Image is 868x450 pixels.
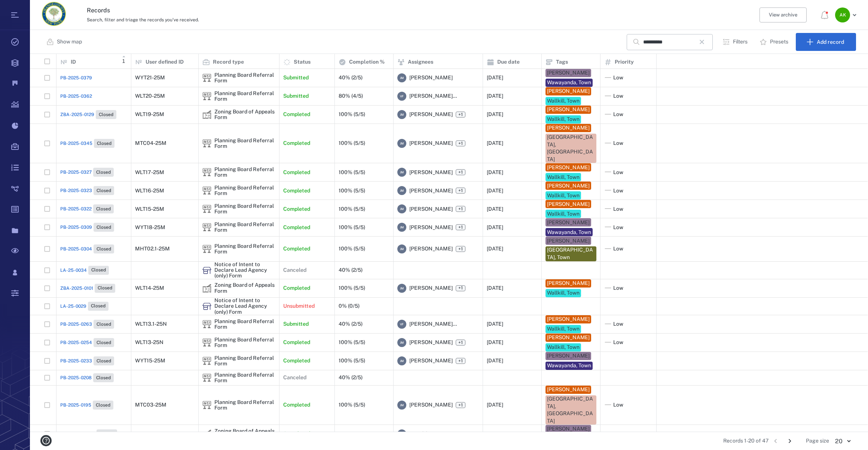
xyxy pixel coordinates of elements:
[202,429,211,438] div: Zoning Board of Appeals Form
[457,358,464,364] span: +1
[487,170,503,175] div: [DATE]
[487,188,503,194] div: [DATE]
[339,93,363,99] div: 80% (4/5)
[135,225,165,230] div: WYT18-25M
[60,401,113,410] a: PB-2025-0195Closed
[339,140,365,146] div: 100% (5/5)
[135,140,166,146] div: MTC04-25M
[60,431,95,437] span: ZBA-2025-0074
[409,401,453,409] span: [PERSON_NAME]
[202,110,211,119] div: Zoning Board of Appeals Form
[547,325,580,333] div: Wallkill, Town
[547,192,580,200] div: Wallkill, Town
[613,245,623,253] span: Low
[135,358,165,364] div: WYT15-25M
[457,246,464,252] span: +1
[547,316,590,323] div: [PERSON_NAME]
[214,91,275,102] div: Planning Board Referral Form
[487,75,503,80] div: [DATE]
[214,167,275,178] div: Planning Board Referral Form
[547,182,590,190] div: [PERSON_NAME]
[487,225,503,230] div: [DATE]
[409,357,453,365] span: [PERSON_NAME]
[202,284,211,293] img: icon Zoning Board of Appeals Form
[547,219,590,226] div: [PERSON_NAME]
[214,372,275,384] div: Planning Board Referral Form
[409,187,453,195] span: [PERSON_NAME]
[135,75,165,80] div: WYT21-25M
[87,6,614,15] h3: Records
[60,285,93,292] span: ZBA-2025-0101
[87,17,199,22] span: Search, filter and triage the records you've received.
[457,206,464,212] span: +1
[202,168,211,177] img: icon Planning Board Referral Form
[283,92,309,100] p: Submitted
[339,225,365,230] div: 100% (5/5)
[409,245,453,253] span: [PERSON_NAME]
[397,401,406,410] div: J M
[60,75,92,81] a: PB-2025-0379
[547,289,580,297] div: Wallkill, Town
[456,246,465,252] span: +1
[283,401,310,409] p: Completed
[615,58,634,66] p: Priority
[283,320,309,328] p: Submitted
[135,112,164,117] div: WLT19-25M
[613,285,623,292] span: Low
[409,140,453,147] span: [PERSON_NAME]
[202,186,211,195] img: icon Planning Board Referral Form
[547,352,590,360] div: [PERSON_NAME]
[60,266,109,275] a: LA-25-0034Closed
[95,224,113,231] span: Closed
[283,302,315,310] p: Unsubmitted
[409,285,453,292] span: [PERSON_NAME]
[456,112,465,118] span: +1
[202,356,211,365] div: Planning Board Referral Form
[60,356,114,365] a: PB-2025-0233Closed
[214,319,275,330] div: Planning Board Referral Form
[339,75,363,80] div: 40% (2/5)
[457,169,464,176] span: +1
[339,112,365,117] div: 100% (5/5)
[409,339,453,346] span: [PERSON_NAME]
[96,285,114,291] span: Closed
[397,92,406,101] div: V F
[202,284,211,293] div: Zoning Board of Appeals Form
[547,69,590,77] div: [PERSON_NAME]
[94,402,112,408] span: Closed
[202,338,211,347] img: icon Planning Board Referral Form
[487,93,503,99] div: [DATE]
[214,109,275,121] div: Zoning Board of Appeals Form
[547,201,590,208] div: [PERSON_NAME]
[202,244,211,253] div: Planning Board Referral Form
[95,188,113,194] span: Closed
[397,429,406,438] div: J M
[339,246,365,252] div: 100% (5/5)
[397,284,406,293] div: J M
[613,339,623,346] span: Low
[202,266,211,275] div: Notice of Intent to Declare Lead Agency (only) Form
[95,358,113,364] span: Closed
[487,206,503,212] div: [DATE]
[409,430,453,438] span: [PERSON_NAME]
[202,204,211,213] div: Planning Board Referral Form
[60,338,114,347] a: PB-2025-0254Closed
[60,321,92,328] span: PB-2025-0263
[89,303,107,309] span: Closed
[397,356,406,365] div: J M
[547,362,591,370] div: Wawayanda, Town
[547,124,590,132] div: [PERSON_NAME]
[768,435,797,447] nav: pagination navigation
[214,298,275,315] div: Notice of Intent to Declare Lead Agency (only) Form
[214,355,275,367] div: Planning Board Referral Form
[202,139,211,148] img: icon Planning Board Referral Form
[547,97,580,105] div: Wallkill, Town
[547,210,580,218] div: Wallkill, Town
[339,375,363,380] div: 40% (2/5)
[339,358,365,364] div: 100% (5/5)
[556,58,568,66] p: Tags
[339,188,365,194] div: 100% (5/5)
[95,321,113,328] span: Closed
[283,357,310,365] p: Completed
